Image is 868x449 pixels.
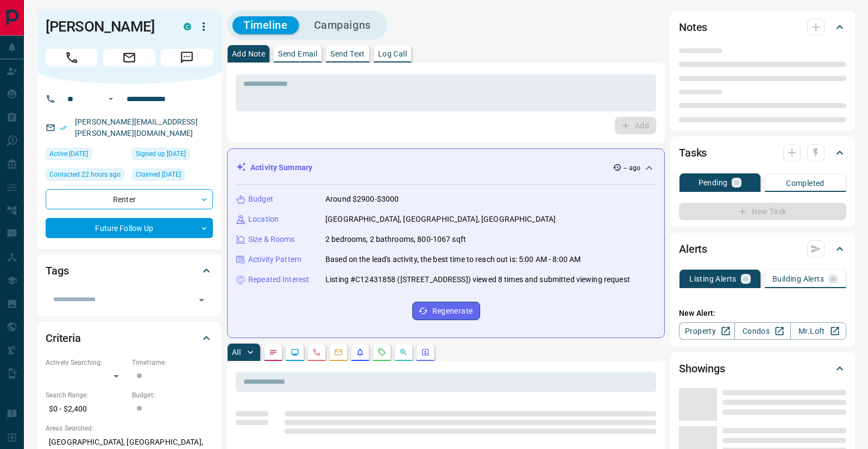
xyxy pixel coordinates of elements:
p: Around $2900-$3000 [325,194,399,205]
button: Open [104,92,117,105]
span: Email [103,49,155,66]
span: Contacted 22 hours ago [49,169,121,180]
p: Actively Searching: [46,358,127,367]
div: Tue Oct 14 2025 [46,148,127,163]
p: $0 - $2,400 [46,400,127,418]
p: Based on the lead's activity, the best time to reach out is: 5:00 AM - 8:00 AM [325,254,581,265]
div: Criteria [46,325,213,351]
button: Open [194,292,209,308]
p: Size & Rooms [248,234,295,245]
svg: Requests [378,348,386,357]
div: Tue Oct 14 2025 [46,169,127,184]
p: Timeframe: [132,358,213,367]
p: Listing Alerts [689,275,737,283]
div: Notes [679,14,846,40]
p: Send Email [278,50,317,58]
p: Location [248,214,279,225]
p: Search Range: [46,390,127,400]
div: Tasks [679,140,846,166]
div: Tue Oct 14 2025 [132,169,213,184]
h1: [PERSON_NAME] [46,18,167,35]
h2: Tags [46,262,68,279]
p: Pending [699,179,728,186]
span: Message [161,49,213,66]
div: Showings [679,356,846,382]
p: Send Text [330,50,365,58]
h2: Criteria [46,329,81,347]
svg: Opportunities [399,348,408,357]
a: Property [679,322,735,340]
p: Activity Pattern [248,254,301,265]
div: Alerts [679,236,846,262]
h2: Tasks [679,144,707,161]
svg: Email Verified [60,124,67,132]
p: 2 bedrooms, 2 bathrooms, 800-1067 sqft [325,234,466,245]
p: Completed [786,179,825,187]
a: Mr.Loft [790,322,846,340]
p: Areas Searched: [46,423,213,433]
p: -- ago [624,163,640,173]
div: Activity Summary-- ago [236,158,656,178]
p: Listing #C12431858 ([STREET_ADDRESS]) viewed 8 times and submitted viewing request [325,274,630,285]
svg: Agent Actions [421,348,430,357]
p: Budget [248,194,273,205]
button: Regenerate [412,302,480,320]
span: Call [46,49,98,66]
div: Sat Apr 01 2023 [132,148,213,163]
div: Renter [46,189,213,209]
span: Active [DATE] [49,148,88,159]
span: Claimed [DATE] [136,169,181,180]
svg: Notes [269,348,278,357]
button: Campaigns [303,16,382,34]
div: Tags [46,258,213,284]
button: Timeline [232,16,299,34]
h2: Alerts [679,240,707,258]
h2: Showings [679,360,725,377]
svg: Calls [312,348,321,357]
span: Signed up [DATE] [136,148,186,159]
a: Condos [734,322,790,340]
h2: Notes [679,18,707,36]
p: New Alert: [679,308,846,319]
svg: Lead Browsing Activity [291,348,299,357]
p: All [232,348,241,356]
p: Log Call [378,50,407,58]
div: Future Follow Up [46,218,213,238]
a: [PERSON_NAME][EMAIL_ADDRESS][PERSON_NAME][DOMAIN_NAME] [75,117,198,138]
p: Repeated Interest [248,274,309,285]
div: condos.ca [184,23,191,30]
p: Building Alerts [772,275,824,283]
p: Activity Summary [250,162,312,173]
p: Add Note [232,50,265,58]
svg: Listing Alerts [356,348,364,357]
p: Budget: [132,390,213,400]
svg: Emails [334,348,343,357]
p: [GEOGRAPHIC_DATA], [GEOGRAPHIC_DATA], [GEOGRAPHIC_DATA] [325,214,556,225]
